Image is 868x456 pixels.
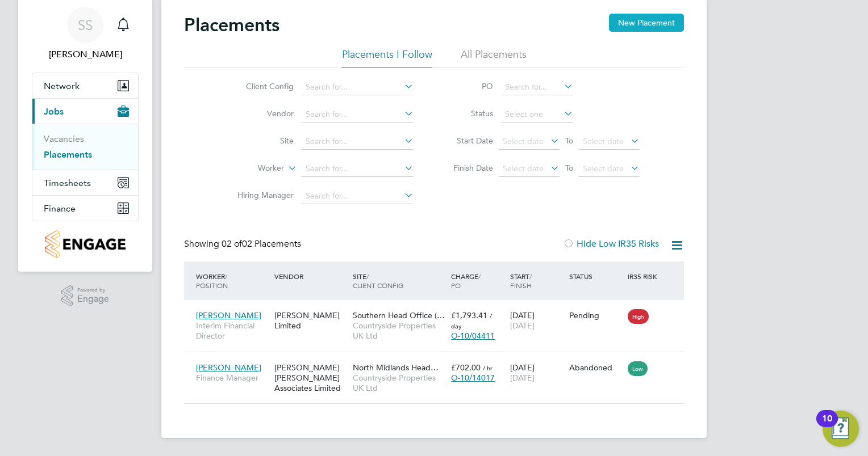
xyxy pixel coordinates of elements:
div: Abandoned [569,362,623,373]
span: [PERSON_NAME] [196,362,261,373]
button: Finance [32,196,138,221]
li: Placements I Follow [342,48,432,68]
div: [DATE] [507,357,566,389]
span: Select date [503,163,544,174]
span: / PO [451,272,481,290]
div: Status [566,266,625,286]
a: [PERSON_NAME]Interim Financial Director[PERSON_NAME] LimitedSouthern Head Office (…Countryside Pr... [193,304,684,314]
span: Low [628,361,648,376]
div: 10 [822,419,832,433]
div: Site [350,266,448,295]
span: 02 Placements [222,238,301,250]
span: Select date [503,136,544,146]
img: countryside-properties-logo-retina.png [45,230,125,258]
span: Countryside Properties UK Ltd [353,320,445,341]
label: PO [442,81,493,91]
div: [PERSON_NAME] [PERSON_NAME] Associates Limited [272,357,350,399]
div: Jobs [32,124,138,170]
button: New Placement [609,14,684,32]
input: Search for... [302,134,414,150]
input: Search for... [501,79,573,95]
h2: Placements [184,14,279,36]
button: Jobs [32,99,138,124]
span: O-10/04411 [451,331,495,341]
input: Search for... [302,188,414,204]
label: Start Date [442,136,493,146]
input: Select one [501,107,573,123]
label: Hide Low IR35 Risks [563,238,659,250]
div: Worker [193,266,272,295]
span: Select date [583,163,624,174]
span: / hr [483,364,493,372]
a: Vacancies [44,133,84,144]
div: Charge [448,266,507,295]
label: Hiring Manager [228,190,294,200]
div: Pending [569,310,623,320]
a: Go to home page [32,230,139,258]
span: North Midlands Head… [353,362,439,373]
button: Network [32,73,138,98]
span: Interim Financial Director [196,320,269,341]
a: [PERSON_NAME]Finance Manager[PERSON_NAME] [PERSON_NAME] Associates LimitedNorth Midlands Head…Cou... [193,356,684,366]
button: Open Resource Center, 10 new notifications [823,411,859,447]
label: Vendor [228,108,294,119]
span: [PERSON_NAME] [196,310,261,320]
span: High [628,309,649,324]
span: SS [78,18,93,32]
label: Client Config [228,81,294,91]
div: [DATE] [507,305,566,336]
input: Search for... [302,79,414,95]
span: O-10/14017 [451,373,495,383]
div: Start [507,266,566,295]
a: SS[PERSON_NAME] [32,7,139,61]
div: Vendor [272,266,350,286]
span: Select date [583,136,624,146]
button: Timesheets [32,170,138,195]
span: Finance [44,203,76,214]
label: Status [442,108,493,119]
span: / Client Config [353,272,403,290]
div: [PERSON_NAME] Limited [272,305,350,336]
span: Countryside Properties UK Ltd [353,373,445,393]
span: Southern Head Office (… [353,310,445,320]
li: All Placements [461,48,527,68]
span: / Finish [510,272,532,290]
span: Engage [77,294,109,304]
div: Showing [184,238,303,250]
div: IR35 Risk [625,266,664,286]
input: Search for... [302,161,414,177]
span: £702.00 [451,362,481,373]
label: Finish Date [442,163,493,173]
span: Sally Seabrook [32,48,139,61]
span: To [562,133,577,148]
label: Worker [219,163,284,174]
span: Powered by [77,285,109,295]
span: [DATE] [510,373,535,383]
a: Placements [44,149,92,160]
span: £1,793.41 [451,310,487,320]
span: Jobs [44,106,64,117]
span: Finance Manager [196,373,269,383]
a: Powered byEngage [61,285,110,307]
label: Site [228,136,294,146]
input: Search for... [302,107,414,123]
span: / Position [196,272,228,290]
span: To [562,161,577,175]
span: [DATE] [510,320,535,331]
span: 02 of [222,238,242,250]
span: Network [44,81,80,91]
span: Timesheets [44,178,91,188]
